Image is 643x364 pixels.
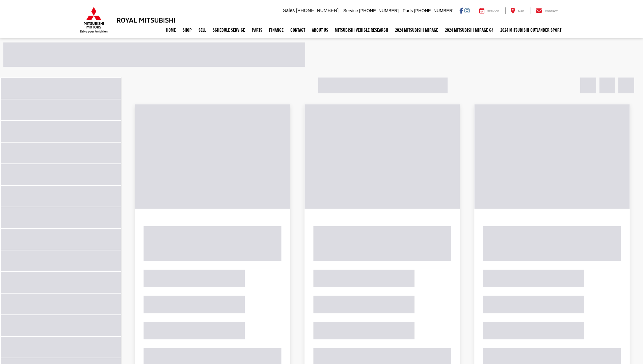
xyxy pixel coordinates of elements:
[209,22,248,38] a: Schedule Service: Opens in a new tab
[343,8,358,13] span: Service
[474,7,504,14] a: Service
[359,8,399,13] span: [PHONE_NUMBER]
[195,22,209,38] a: Sell
[403,8,413,13] span: Parts
[531,7,563,14] a: Contact
[79,7,109,33] img: Mitsubishi
[441,22,497,38] a: 2024 Mitsubishi Mirage G4
[163,22,179,38] a: Home
[266,22,287,38] a: Finance
[497,22,565,38] a: 2024 Mitsubishi Outlander SPORT
[116,16,176,24] h3: Royal Mitsubishi
[287,22,309,38] a: Contact
[296,8,339,13] span: [PHONE_NUMBER]
[459,8,463,13] a: Facebook: Click to visit our Facebook page
[179,22,195,38] a: Shop
[331,22,392,38] a: Mitsubishi Vehicle Research
[505,7,529,14] a: Map
[414,8,454,13] span: [PHONE_NUMBER]
[283,8,295,13] span: Sales
[464,8,470,13] a: Instagram: Click to visit our Instagram page
[518,10,524,13] span: Map
[248,22,266,38] a: Parts: Opens in a new tab
[392,22,441,38] a: 2024 Mitsubishi Mirage
[309,22,331,38] a: About Us
[545,10,558,13] span: Contact
[487,10,499,13] span: Service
